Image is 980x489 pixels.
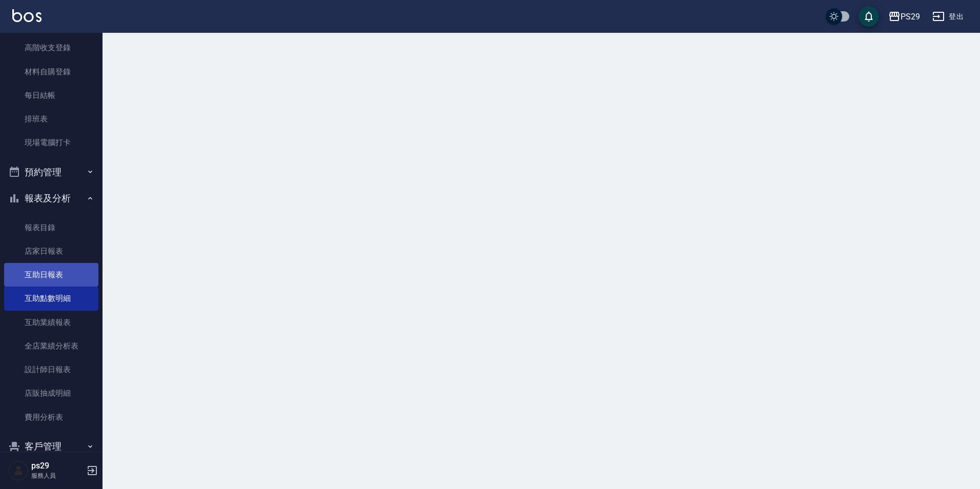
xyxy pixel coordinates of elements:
a: 費用分析表 [4,405,98,429]
a: 高階收支登錄 [4,36,98,59]
a: 店販抽成明細 [4,381,98,405]
button: 登出 [928,7,968,26]
button: 客戶管理 [4,433,98,460]
a: 互助日報表 [4,263,98,287]
p: 服務人員 [31,471,84,480]
a: 互助業績報表 [4,311,98,334]
a: 每日結帳 [4,84,98,107]
button: 預約管理 [4,159,98,186]
a: 材料自購登錄 [4,60,98,84]
a: 排班表 [4,107,98,131]
a: 設計師日報表 [4,358,98,381]
a: 報表目錄 [4,216,98,239]
button: save [859,6,879,27]
div: PS29 [901,10,920,23]
a: 現場電腦打卡 [4,131,98,154]
button: PS29 [884,6,924,27]
a: 互助點數明細 [4,287,98,310]
a: 全店業績分析表 [4,334,98,358]
button: 報表及分析 [4,185,98,212]
a: 店家日報表 [4,239,98,263]
img: Person [8,460,29,481]
img: Logo [12,9,42,22]
h5: ps29 [31,461,84,471]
